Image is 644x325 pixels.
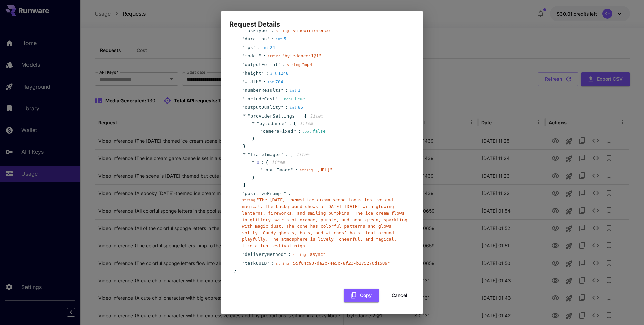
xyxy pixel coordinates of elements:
[242,261,245,266] span: "
[260,129,263,134] span: "
[259,53,261,58] span: "
[290,28,332,33] span: " videoInference "
[263,128,293,135] span: cameraFixed
[267,261,270,266] span: "
[242,143,246,150] span: }
[267,54,281,58] span: string
[270,70,288,77] div: 1248
[295,113,298,119] span: "
[242,36,245,41] span: "
[267,80,274,84] span: int
[259,79,261,84] span: "
[263,167,290,173] span: inputImage
[242,198,255,202] span: string
[287,63,300,67] span: string
[245,70,261,77] span: height
[302,129,311,134] span: bool
[289,120,292,127] span: :
[290,151,293,158] span: [
[242,62,245,67] span: "
[270,71,277,76] span: int
[245,87,281,94] span: numberResults
[276,261,289,266] span: string
[259,121,284,126] span: bytedance
[271,27,274,34] span: :
[290,105,297,110] span: int
[282,53,321,58] span: " bytedance:1@1 "
[284,97,293,101] span: bool
[284,121,287,126] span: "
[242,88,245,93] span: "
[284,252,286,257] span: "
[290,88,297,93] span: int
[384,289,415,303] button: Cancel
[276,29,289,33] span: string
[245,190,284,197] span: positivePrompt
[293,120,296,127] span: {
[242,105,245,110] span: "
[253,45,256,50] span: "
[275,96,278,101] span: "
[285,151,288,158] span: :
[295,167,298,173] span: :
[290,261,390,266] span: " 55f84c90-da2c-4e5c-8f23-b175270d1589 "
[261,71,264,76] span: "
[242,71,245,76] span: "
[257,160,259,165] span: 0
[257,121,259,126] span: "
[300,168,313,172] span: string
[267,36,270,41] span: "
[263,79,266,85] span: :
[298,128,301,135] span: :
[245,53,259,59] span: model
[245,36,267,42] span: duration
[242,45,245,50] span: "
[245,44,253,51] span: fps
[262,44,275,51] div: 24
[242,191,245,196] span: "
[284,191,286,196] span: "
[242,197,407,248] span: " The [DATE]-themed ice cream scene looks festive and magical. The background shows a [DATE] [DAT...
[242,96,245,101] span: "
[307,252,326,257] span: " async "
[288,251,291,258] span: :
[233,267,236,274] span: }
[251,174,255,181] span: }
[278,62,281,67] span: "
[250,152,281,157] span: frameImages
[314,167,333,172] span: " [URL] "
[221,11,423,30] h2: Request Details
[242,28,245,33] span: "
[258,44,260,51] span: :
[267,28,270,33] span: "
[310,113,323,119] span: 1 item
[260,167,263,172] span: "
[292,252,306,257] span: string
[293,129,296,134] span: "
[281,88,284,93] span: "
[276,37,282,41] span: int
[266,159,268,166] span: {
[245,251,284,258] span: deliveryMethod
[242,53,245,58] span: "
[261,159,264,166] span: :
[302,128,326,135] div: false
[280,96,282,102] span: :
[242,182,246,188] span: ]
[290,87,301,94] div: 1
[304,113,307,120] span: {
[288,190,291,197] span: :
[263,53,266,59] span: :
[245,61,278,68] span: outputFormat
[296,152,309,157] span: 1 item
[271,160,284,165] span: 1 item
[344,289,379,303] button: Copy
[271,260,274,267] span: :
[266,70,269,77] span: :
[248,113,250,119] span: "
[276,36,286,42] div: 5
[283,61,285,68] span: :
[245,27,267,34] span: taskType
[300,121,313,126] span: 1 item
[245,260,267,267] span: taskUUID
